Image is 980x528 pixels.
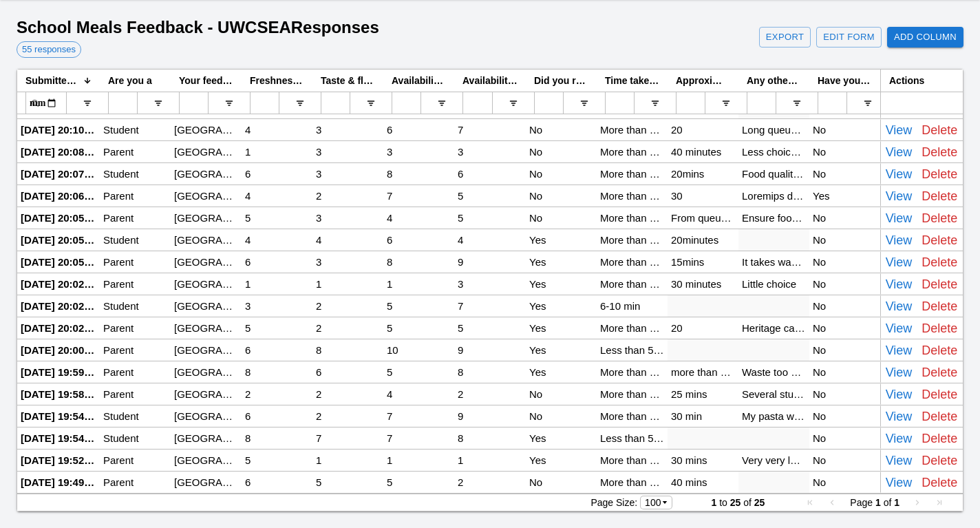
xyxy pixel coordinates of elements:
[383,251,454,273] div: 8
[597,273,668,295] div: More than 10 min
[918,317,961,339] button: Delete Response
[597,427,668,449] div: Less than 5 min
[171,229,242,251] div: [GEOGRAPHIC_DATA]
[383,383,454,405] div: 4
[882,317,916,339] button: View Details
[242,163,312,184] div: 6
[171,383,242,405] div: [GEOGRAPHIC_DATA]
[738,317,809,339] div: Heritage cafe options have become very boring. It’s one thing to be healthy but you also need som...
[882,339,916,361] button: View Details
[83,99,92,107] button: Open Filter Menu
[100,339,171,361] div: Parent
[882,472,916,494] button: View Details
[918,383,961,405] button: Delete Response
[100,405,171,427] div: Student
[882,141,916,163] button: View Details
[171,163,242,184] div: [GEOGRAPHIC_DATA]
[100,119,171,140] div: Student
[918,229,961,251] button: Delete Response
[454,185,526,207] div: 5
[918,251,961,273] button: Delete Response
[597,251,668,273] div: More than 10 min
[828,498,836,507] div: Previous Page
[597,472,668,493] div: More than 10 min
[242,185,312,207] div: 4
[809,251,880,273] div: No
[526,141,597,162] div: No
[367,99,375,107] button: Open Filter Menu
[526,339,597,361] div: Yes
[17,361,100,383] div: [DATE] 19:59:40
[809,450,880,471] div: No
[17,43,81,56] span: 55 responses
[806,498,814,507] div: First Page
[100,207,171,229] div: Parent
[312,361,383,383] div: 6
[668,185,738,207] div: 30
[17,141,100,162] div: [DATE] 20:08:36
[668,450,738,471] div: 30 mins
[918,185,961,207] button: Delete Response
[738,119,809,140] div: Long queue Small portion [PERSON_NAME] taste Worse than Sodexo Don’t understand the reason for th...
[454,163,526,184] div: 6
[454,295,526,317] div: 7
[526,185,597,207] div: No
[918,405,961,427] button: Delete Response
[454,339,526,361] div: 9
[918,119,961,141] button: Delete Response
[383,339,454,361] div: 10
[597,405,668,427] div: More than 10 min
[312,383,383,405] div: 2
[809,317,880,339] div: No
[312,163,383,184] div: 3
[17,427,100,449] div: [DATE] 19:54:36
[312,405,383,427] div: 2
[668,229,738,251] div: 20minutes
[171,251,242,273] div: [GEOGRAPHIC_DATA]
[597,339,668,361] div: Less than 5 min
[100,472,171,493] div: Parent
[454,383,526,405] div: 2
[392,92,421,114] input: Availability of healthy choices (1 being least, 10 being lots of choices about the school canteen...
[918,207,961,229] button: Delete Response
[738,185,809,207] div: Loremips dolor sit ametconsec. Adipis E seddoeiusm tem inc utlaboreet dol magn ali enim adm ven 0...
[580,99,588,107] button: Open Filter Menu
[738,383,809,405] div: Several students, including my son, mentioned that both the stall and kiosk queues were very long...
[668,472,738,493] div: 40 mins
[383,141,454,162] div: 3
[312,119,383,140] div: 3
[100,141,171,162] div: Parent
[526,427,597,449] div: Yes
[809,472,880,493] div: No
[850,497,873,508] span: Page
[882,207,916,229] button: View Details
[312,207,383,229] div: 3
[918,163,961,185] button: Delete Response
[668,251,738,273] div: 15mins
[242,361,312,383] div: 8
[454,251,526,273] div: 9
[383,273,454,295] div: 1
[100,427,171,449] div: Student
[884,497,892,508] span: of
[882,273,916,295] button: View Details
[312,141,383,162] div: 3
[108,92,138,114] input: Are you a Filter Input
[676,75,730,86] span: Approximately how much time did it take to get your food?
[438,99,446,107] button: Open Filter Menu
[809,163,880,184] div: No
[312,251,383,273] div: 3
[383,472,454,493] div: 5
[605,75,659,86] span: Time taken to get the order at the kiosk?
[242,229,312,251] div: 4
[818,92,847,114] input: Have you sent an email to the school regarding your experiences? Filter Input
[171,427,242,449] div: [GEOGRAPHIC_DATA]
[809,383,880,405] div: No
[793,99,801,107] button: Open Filter Menu
[383,295,454,317] div: 5
[918,450,961,472] button: Delete Response
[918,141,961,163] button: Delete Response
[108,75,152,86] span: Are you a
[640,496,672,509] div: Page Size
[597,207,668,229] div: More than 10 min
